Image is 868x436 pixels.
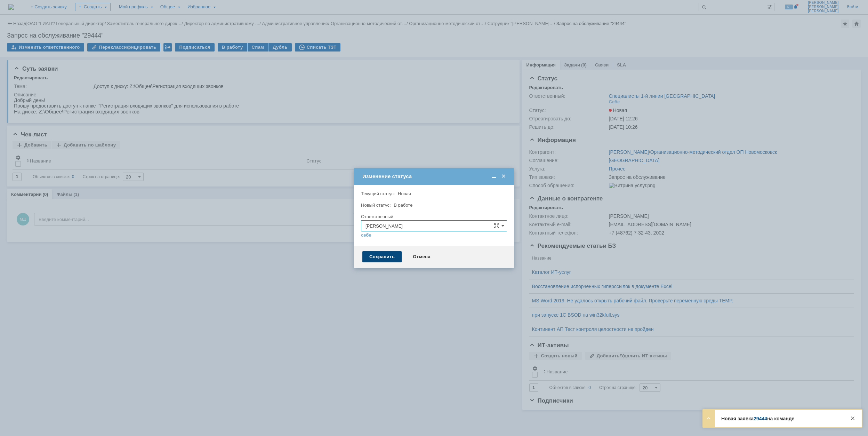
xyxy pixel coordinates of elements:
[394,203,412,208] span: В работе
[361,214,506,219] div: Ответственный
[361,232,371,238] a: себе
[849,414,857,422] div: Закрыть
[398,191,411,196] span: Новая
[705,414,713,422] div: Развернуть
[754,416,767,421] a: 29444
[500,173,507,180] span: Закрыть
[362,173,507,180] div: Изменение статуса
[490,173,497,180] span: Свернуть (Ctrl + M)
[361,203,391,208] label: Новый статус:
[494,223,499,229] span: Сложная форма
[721,416,794,421] strong: Новая заявка на команде
[361,191,395,196] label: Текущий статус:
